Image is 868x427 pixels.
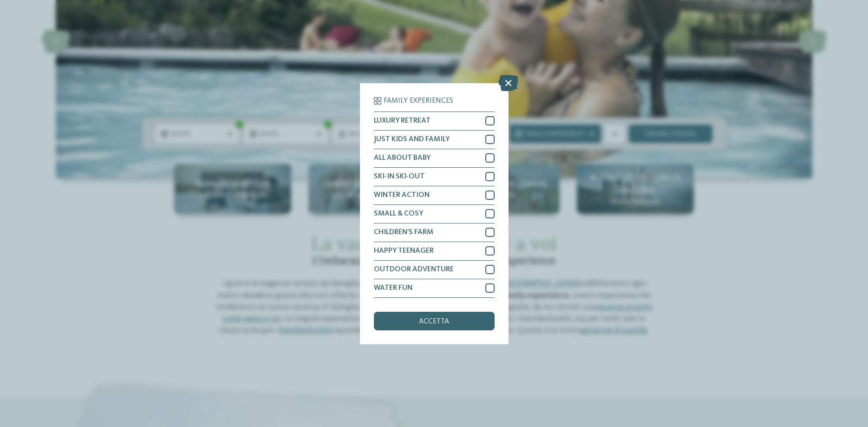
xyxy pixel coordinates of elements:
span: LUXURY RETREAT [374,117,431,125]
span: WINTER ACTION [374,191,430,199]
span: HAPPY TEENAGER [374,247,434,255]
span: SKI-IN SKI-OUT [374,173,424,180]
span: JUST KIDS AND FAMILY [374,136,450,143]
span: accetta [419,318,449,325]
span: Family Experiences [384,97,453,105]
span: CHILDREN’S FARM [374,229,433,236]
span: SMALL & COSY [374,210,423,217]
span: WATER FUN [374,284,412,292]
span: ALL ABOUT BABY [374,154,431,162]
span: OUTDOOR ADVENTURE [374,266,454,273]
